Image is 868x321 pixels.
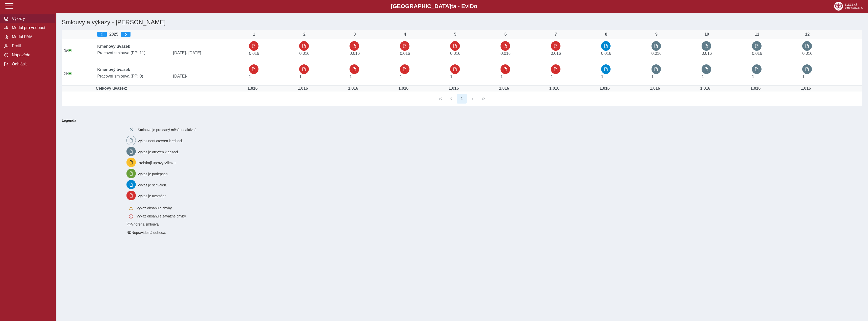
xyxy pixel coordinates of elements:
div: Úvazek : 8,128 h / den. 40,64 h / týden. [298,86,308,91]
div: Úvazek : 8,128 h / den. 40,64 h / týden. [549,86,559,91]
h1: Smlouvy a výkazy - [PERSON_NAME] [60,17,730,28]
div: 12 [802,32,812,37]
b: [GEOGRAPHIC_DATA] a - Evi [15,3,853,10]
div: 7 [551,32,561,37]
span: Úvazek : 8 h / den. 40 h / týden. [350,75,352,79]
div: Úvazek : 8,128 h / den. 40,64 h / týden. [449,86,459,91]
span: Smlouva vnořená do kmene [126,222,131,226]
div: 9 [652,32,662,37]
span: Úvazek : 8 h / den. 40 h / týden. [501,75,503,79]
span: Úvazek : 8 h / den. 40 h / týden. [702,75,704,79]
span: t [451,3,453,9]
span: Úvazek : 8 h / den. 40 h / týden. [551,75,553,79]
span: Smlouva je pro daný měsíc neaktivní. [138,128,197,132]
span: Výkaz není otevřen k editaci. [138,139,183,143]
span: Úvazek : 0,128 h / den. 0,64 h / týden. [501,51,511,56]
span: Úvazek : 8 h / den. 40 h / týden. [249,75,251,79]
div: Úvazek : 8,128 h / den. 40,64 h / týden. [398,86,408,91]
span: Výkaz obsahuje chyby. [137,206,172,210]
span: Modul PAM [10,35,51,39]
div: Úvazek : 8,128 h / den. 40,64 h / týden. [348,86,358,91]
span: Úvazek : 0,128 h / den. 0,64 h / týden. [249,51,259,56]
div: Úvazek : 8,128 h / den. 40,64 h / týden. [801,86,811,91]
span: Vnořená smlouva. [131,222,160,226]
span: Nepravidelná dohoda. [132,231,166,235]
div: 11 [752,32,762,37]
div: 5 [450,32,460,37]
span: Pracovní smlouva (PP: 0) [95,74,171,79]
b: Legenda [60,116,860,125]
span: Úvazek : 0,128 h / den. 0,64 h / týden. [299,51,309,56]
span: Smlouva vnořená do kmene [126,230,132,234]
div: 2025 [97,32,245,37]
span: Odhlásit [10,62,51,66]
td: Celkový úvazek: [95,86,247,91]
div: Úvazek : 8,128 h / den. 40,64 h / týden. [750,86,761,91]
img: logo_web_su.png [834,2,863,11]
div: 10 [702,32,712,37]
i: Smlouva je aktivní [64,71,68,76]
span: Nápověda [10,53,51,57]
span: Úvazek : 0,128 h / den. 0,64 h / týden. [350,51,360,56]
span: Úvazek : 0,128 h / den. 0,64 h / týden. [652,51,662,56]
button: 1 [457,94,467,104]
b: Kmenový úvazek [97,44,130,48]
span: Úvazek : 0,128 h / den. 0,64 h / týden. [802,51,812,56]
span: - [DATE] [186,51,201,55]
span: Výkaz je podepsán. [138,172,168,176]
div: 3 [350,32,360,37]
span: Údaje souhlasí s údaji v Magionu [68,48,72,53]
div: 8 [601,32,611,37]
span: Výkazy [10,16,51,21]
span: [DATE] [171,74,247,79]
span: D [470,3,474,9]
span: Úvazek : 8 h / den. 40 h / týden. [652,75,654,79]
div: Úvazek : 8,128 h / den. 40,64 h / týden. [600,86,610,91]
span: Úvazek : 8 h / den. 40 h / týden. [450,75,452,79]
span: Výkaz je schválen. [138,183,167,187]
div: Úvazek : 8,128 h / den. 40,64 h / týden. [650,86,660,91]
span: Výkaz je uzamčen. [138,194,167,198]
span: Úvazek : 8 h / den. 40 h / týden. [802,75,805,79]
span: Úvazek : 8 h / den. 40 h / týden. [601,75,603,79]
span: Údaje souhlasí s údaji v Magionu [68,72,72,76]
div: 2 [299,32,309,37]
span: [DATE] [171,51,247,55]
span: Modul pro vedoucí [10,26,51,30]
span: Výkaz je otevřen k editaci. [138,150,179,154]
span: Úvazek : 0,128 h / den. 0,64 h / týden. [551,51,561,56]
div: 6 [501,32,511,37]
span: Úvazek : 8 h / den. 40 h / týden. [752,75,754,79]
div: Úvazek : 8,128 h / den. 40,64 h / týden. [700,86,710,91]
div: 1 [249,32,259,37]
div: Úvazek : 8,128 h / den. 40,64 h / týden. [248,86,258,91]
span: Úvazek : 8 h / den. 40 h / týden. [400,75,402,79]
span: Probíhají úpravy výkazu. [138,161,176,165]
span: Pracovní smlouva (PP: 11) [95,51,171,55]
span: - [186,74,187,78]
span: Úvazek : 0,128 h / den. 0,64 h / týden. [601,51,611,56]
span: Úvazek : 8 h / den. 40 h / týden. [299,75,301,79]
span: Výkaz obsahuje závažné chyby. [137,214,187,218]
b: Kmenový úvazek [97,67,130,72]
span: Úvazek : 0,128 h / den. 0,64 h / týden. [752,51,762,56]
span: Úvazek : 0,128 h / den. 0,64 h / týden. [702,51,712,56]
span: Úvazek : 0,128 h / den. 0,64 h / týden. [400,51,410,56]
div: 4 [400,32,410,37]
i: Smlouva je aktivní [64,48,68,52]
span: Úvazek : 0,128 h / den. 0,64 h / týden. [450,51,460,56]
span: Profil [10,44,51,48]
span: o [474,3,478,9]
div: Úvazek : 8,128 h / den. 40,64 h / týden. [499,86,509,91]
